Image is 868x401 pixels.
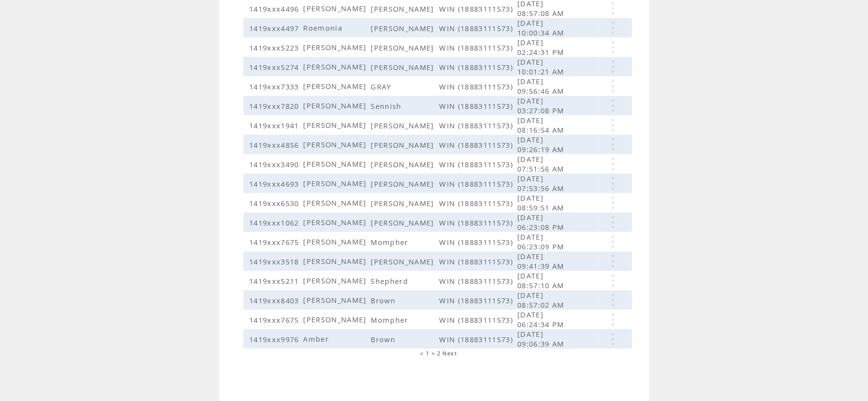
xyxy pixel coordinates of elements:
[249,121,302,130] span: 1419xxx1941
[517,96,567,115] span: [DATE] 03:27:08 PM
[439,101,515,111] span: WIN (18883111573)
[303,139,369,149] span: [PERSON_NAME]
[303,276,369,285] span: [PERSON_NAME]
[303,256,369,266] span: [PERSON_NAME]
[249,296,302,305] span: 1419xxx8403
[249,43,302,52] span: 1419xxx5223
[303,81,369,91] span: [PERSON_NAME]
[439,159,515,169] span: WIN (18883111573)
[371,334,398,344] span: Brown
[517,232,567,251] span: [DATE] 06:23:09 PM
[439,296,515,305] span: WIN (18883111573)
[517,76,567,96] span: [DATE] 09:56:46 AM
[439,179,515,189] span: WIN (18883111573)
[303,198,369,208] span: [PERSON_NAME]
[439,237,515,247] span: WIN (18883111573)
[439,23,515,33] span: WIN (18883111573)
[303,42,369,52] span: [PERSON_NAME]
[249,159,302,169] span: 1419xxx3490
[371,315,410,325] span: Mompher
[517,251,567,271] span: [DATE] 09:41:39 AM
[439,218,515,227] span: WIN (18883111573)
[303,159,369,169] span: [PERSON_NAME]
[517,57,567,76] span: [DATE] 10:01:21 AM
[371,62,436,72] span: [PERSON_NAME]
[249,179,302,189] span: 1419xxx4693
[371,296,398,305] span: Brown
[371,82,393,91] span: GRAY
[249,82,302,91] span: 1419xxx7333
[249,334,302,344] span: 1419xxx9976
[303,23,345,33] span: Roemonia
[371,198,436,208] span: [PERSON_NAME]
[371,101,404,111] span: Sennish
[249,140,302,150] span: 1419xxx4856
[303,3,369,13] span: [PERSON_NAME]
[437,350,441,357] a: 2
[443,350,457,357] a: Next
[517,271,567,290] span: [DATE] 08:57:10 AM
[371,43,436,52] span: [PERSON_NAME]
[517,37,567,57] span: [DATE] 02:24:31 PM
[303,62,369,71] span: [PERSON_NAME]
[303,120,369,130] span: [PERSON_NAME]
[371,179,436,189] span: [PERSON_NAME]
[517,18,567,37] span: [DATE] 10:00:34 AM
[249,62,302,72] span: 1419xxx5274
[249,218,302,227] span: 1419xxx1062
[303,334,331,344] span: Amber
[517,135,567,154] span: [DATE] 09:26:19 AM
[249,198,302,208] span: 1419xxx6530
[439,4,515,14] span: WIN (18883111573)
[439,140,515,150] span: WIN (18883111573)
[249,237,302,247] span: 1419xxx7675
[249,276,302,286] span: 1419xxx5211
[303,295,369,305] span: [PERSON_NAME]
[303,237,369,246] span: [PERSON_NAME]
[439,43,515,52] span: WIN (18883111573)
[517,174,567,193] span: [DATE] 07:53:56 AM
[517,212,567,232] span: [DATE] 06:23:08 PM
[517,154,567,174] span: [DATE] 07:51:56 AM
[439,198,515,208] span: WIN (18883111573)
[249,23,302,33] span: 1419xxx4497
[439,121,515,130] span: WIN (18883111573)
[371,23,436,33] span: [PERSON_NAME]
[517,115,567,135] span: [DATE] 08:16:54 AM
[439,334,515,344] span: WIN (18883111573)
[303,217,369,227] span: [PERSON_NAME]
[439,276,515,286] span: WIN (18883111573)
[517,193,567,212] span: [DATE] 08:59:51 AM
[371,140,436,150] span: [PERSON_NAME]
[517,329,567,349] span: [DATE] 09:06:39 AM
[249,257,302,266] span: 1419xxx3518
[371,218,436,227] span: [PERSON_NAME]
[517,290,567,310] span: [DATE] 08:57:02 AM
[439,257,515,266] span: WIN (18883111573)
[303,101,369,110] span: [PERSON_NAME]
[371,121,436,130] span: [PERSON_NAME]
[249,4,302,14] span: 1419xxx4496
[303,314,369,324] span: [PERSON_NAME]
[249,101,302,111] span: 1419xxx7820
[371,4,436,14] span: [PERSON_NAME]
[517,310,567,329] span: [DATE] 06:24:34 PM
[249,315,302,325] span: 1419xxx7675
[371,257,436,266] span: [PERSON_NAME]
[303,178,369,188] span: [PERSON_NAME]
[439,62,515,72] span: WIN (18883111573)
[371,159,436,169] span: [PERSON_NAME]
[439,82,515,91] span: WIN (18883111573)
[420,350,435,357] span: < 1 >
[371,237,410,247] span: Mompher
[371,276,410,286] span: Shepherd
[439,315,515,325] span: WIN (18883111573)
